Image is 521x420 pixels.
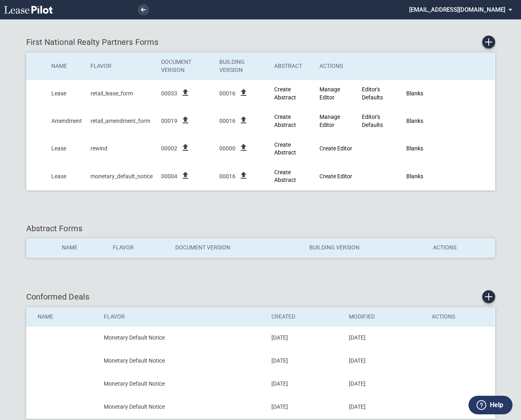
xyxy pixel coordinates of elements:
a: Create Editor [319,145,352,152]
label: Help [490,400,503,410]
label: file_upload [181,175,190,182]
th: Actions [314,53,356,80]
i: file_upload [181,143,190,152]
td: [DATE] [343,396,426,419]
th: Modified [343,307,426,327]
label: file_upload [239,175,248,182]
div: First National Realty Partners Forms [26,36,495,49]
td: Monetary Default Notice [98,350,265,373]
th: Actions [426,307,495,327]
td: Amendment [46,108,85,135]
td: [DATE] [343,373,426,396]
i: file_upload [239,171,248,180]
a: Create new Abstract [274,114,296,128]
i: file_upload [239,143,248,152]
th: Abstract [269,53,314,80]
th: Name [56,238,107,257]
span: 00004 [161,173,177,181]
tr: Created At: 2025-10-14T05:57:36-04:00; Updated At: 2025-10-14T05:58:55-04:00 [26,80,495,108]
th: Building Version [304,238,428,257]
td: [DATE] [343,350,426,373]
label: file_upload [239,120,248,126]
a: Create new conformed deal [482,290,495,303]
span: 00016 [219,117,235,125]
label: file_upload [239,147,248,154]
label: file_upload [181,120,190,126]
th: Flavor [98,307,265,327]
a: Create Editor [319,173,352,179]
div: Conformed Deals [26,290,495,303]
a: Editor's Defaults [362,114,383,128]
i: file_upload [181,171,190,180]
a: Blanks [406,118,423,124]
a: Create new Form [482,36,495,49]
td: [DATE] [343,327,426,350]
i: file_upload [181,88,190,97]
a: Create new Abstract [274,141,296,156]
span: 00019 [161,117,177,125]
td: Monetary Default Notice [98,396,265,419]
td: retail_lease_form [85,80,155,108]
div: Abstract Forms [26,223,495,234]
label: file_upload [181,147,190,154]
th: Flavor [107,238,169,257]
span: 00016 [219,173,235,181]
td: retail_amendment_form [85,108,155,135]
span: 00033 [161,90,177,98]
label: file_upload [239,92,248,99]
a: Blanks [406,145,423,152]
th: Document Version [155,53,214,80]
td: Lease [46,163,85,190]
span: 00002 [161,145,177,153]
td: [DATE] [266,327,344,350]
th: Name [26,307,98,327]
span: 00000 [219,145,235,153]
td: Monetary Default Notice [98,327,265,350]
td: Lease [46,80,85,108]
th: Flavor [85,53,155,80]
a: Manage Editor [319,86,340,101]
th: Name [46,53,85,80]
i: file_upload [239,115,248,125]
tr: Created At: 2025-01-09T12:04:58-05:00; Updated At: 2025-01-09T16:55:24-05:00 [26,135,495,163]
a: Blanks [406,90,423,97]
td: Lease [46,135,85,163]
a: Create new Abstract [274,86,296,101]
td: [DATE] [266,350,344,373]
a: Blanks [406,173,423,179]
th: Actions [427,238,495,257]
td: monetary_default_notice [85,163,155,190]
th: Created [266,307,344,327]
td: Monetary Default Notice [98,373,265,396]
td: [DATE] [266,373,344,396]
button: Help [468,396,513,414]
td: [DATE] [266,396,344,419]
label: file_upload [181,92,190,99]
i: file_upload [239,88,248,97]
a: Create new Abstract [274,169,296,184]
a: Editor's Defaults [362,86,383,101]
tr: Created At: 2025-05-15T01:58:05-04:00; Updated At: 2025-06-18T15:16:26-04:00 [26,108,495,135]
th: Document Version [170,238,304,257]
a: Manage Editor [319,114,340,128]
td: rewind [85,135,155,163]
tr: Created At: 2025-04-29T10:06:05-04:00; Updated At: 2025-09-08T08:00:46-04:00 [26,163,495,190]
i: file_upload [181,115,190,125]
span: 00016 [219,90,235,98]
th: Building Version [214,53,268,80]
